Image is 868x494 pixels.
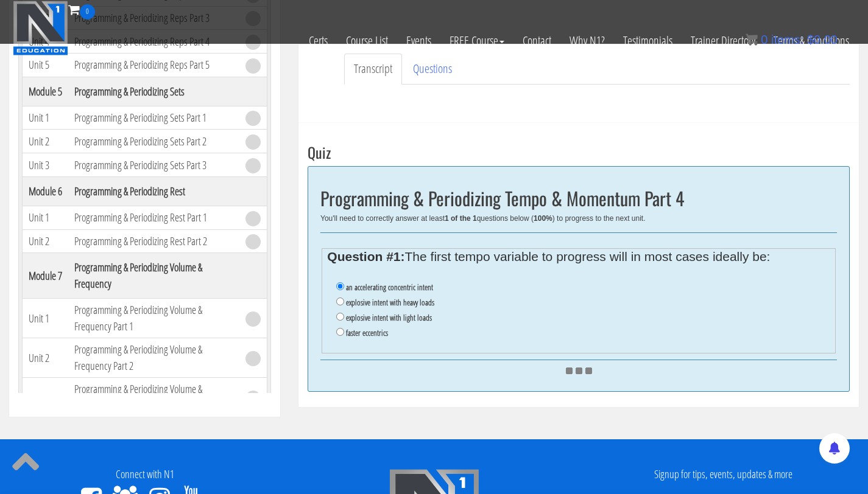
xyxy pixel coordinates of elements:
[337,19,397,62] a: Course List
[566,367,592,374] img: ajax_loader.gif
[23,153,69,177] td: Unit 3
[346,282,433,292] label: an accelerating concentric intent
[513,19,560,62] a: Contact
[445,214,477,223] b: 1 of the 1
[344,54,402,85] a: Transcript
[23,176,69,206] th: Module 6
[68,206,239,229] td: Programming & Periodizing Rest Part 1
[23,206,69,229] td: Unit 1
[308,144,850,160] h3: Quiz
[68,153,239,177] td: Programming & Periodizing Sets Part 3
[68,54,239,77] td: Programming & Periodizing Reps Part 5
[68,253,239,299] th: Programming & Periodizing Volume & Frequency
[346,313,432,322] label: explosive intent with light loads
[320,214,837,223] div: You'll need to correctly answer at least questions below ( ) to progress to the next unit.
[588,468,859,481] h4: Signup for tips, events, updates & more
[23,130,69,153] td: Unit 2
[68,299,239,338] td: Programming & Periodizing Volume & Frequency Part 1
[440,19,513,62] a: FREE Course
[23,378,69,417] td: Unit 3
[327,252,830,262] legend: The first tempo variable to progress will in most cases ideally be:
[68,229,239,253] td: Programming & Periodizing Rest Part 2
[23,77,69,106] th: Module 5
[403,54,462,85] a: Questions
[346,328,388,338] label: faster eccentrics
[746,33,758,46] img: icon11.png
[327,249,404,263] strong: Question #1:
[682,19,764,62] a: Trainer Directory
[807,33,814,46] span: $
[320,188,837,208] h2: Programming & Periodizing Tempo & Momentum Part 4
[68,176,239,206] th: Programming & Periodizing Rest
[346,297,434,307] label: explosive intent with heavy loads
[746,33,838,46] a: 0 items: $0.00
[68,1,95,18] a: 0
[23,299,69,338] td: Unit 1
[23,54,69,77] td: Unit 5
[68,106,239,130] td: Programming & Periodizing Sets Part 1
[23,106,69,130] td: Unit 1
[23,253,69,299] th: Module 7
[614,19,682,62] a: Testimonials
[68,378,239,417] td: Programming & Periodizing Volume & Frequency Part 3
[761,33,767,46] span: 0
[534,214,552,223] b: 100%
[68,338,239,378] td: Programming & Periodizing Volume & Frequency Part 2
[68,77,239,106] th: Programming & Periodizing Sets
[764,19,858,62] a: Terms & Conditions
[300,19,337,62] a: Certs
[397,19,440,62] a: Events
[771,33,803,46] span: items:
[13,1,68,55] img: n1-education
[9,468,280,481] h4: Connect with N1
[23,229,69,253] td: Unit 2
[560,19,614,62] a: Why N1?
[807,33,838,46] bdi: 0.00
[80,4,95,19] span: 0
[68,130,239,153] td: Programming & Periodizing Sets Part 2
[23,338,69,378] td: Unit 2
